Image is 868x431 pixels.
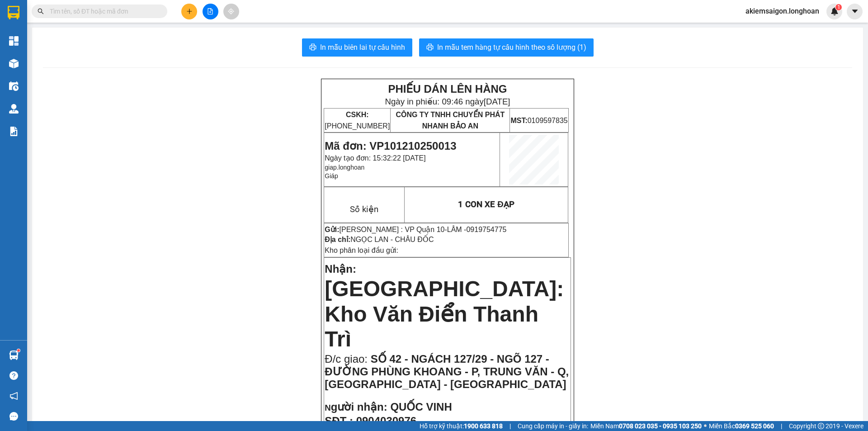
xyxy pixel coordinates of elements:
[390,401,452,413] span: QUỐC VINH
[847,4,863,19] button: caret-down
[340,226,445,233] span: [PERSON_NAME] : VP Quận 10
[346,111,369,118] strong: CSKH:
[447,226,507,233] span: LÂM -
[851,7,859,15] span: caret-down
[325,353,370,365] span: Đ/c giao:
[619,422,702,430] strong: 0708 023 035 - 0935 103 250
[388,83,507,95] strong: PHIẾU DÁN LÊN HÀNG
[350,236,434,243] span: NGỌC LAN - CHÂU ĐỐC
[9,59,19,68] img: warehouse-icon
[464,422,503,430] strong: 1900 633 818
[510,117,567,124] span: 0109597835
[509,421,511,431] span: |
[518,421,588,431] span: Cung cấp máy in - giấy in:
[396,111,505,130] span: CÔNG TY TNHH CHUYỂN PHÁT NHANH BẢO AN
[419,38,594,57] button: printerIn mẫu tem hàng tự cấu hình theo số lượng (1)
[385,97,510,106] span: Ngày in phiếu: 09:46 ngày
[835,4,842,10] sup: 1
[325,353,569,390] span: SỐ 42 - NGÁCH 127/29 - NGÕ 127 - ĐƯỜNG PHÙNG KHOANG - P, TRUNG VĂN - Q, [GEOGRAPHIC_DATA] - [GEOG...
[325,277,564,351] span: [GEOGRAPHIC_DATA]: Kho Văn Điển Thanh Trì
[320,42,405,53] span: In mẫu biên lai tự cấu hình
[9,350,19,360] img: warehouse-icon
[590,421,702,431] span: Miền Nam
[325,140,456,152] span: Mã đơn: VP101210250013
[837,4,840,10] span: 1
[510,117,527,124] strong: MST:
[350,204,378,214] span: Số kiện
[207,8,213,14] span: file-add
[331,401,387,413] span: gười nhận:
[356,415,416,427] span: 0904030976
[309,43,316,52] span: printer
[302,38,412,57] button: printerIn mẫu biên lai tự cấu hình
[325,226,339,233] strong: Gửi:
[830,7,839,15] img: icon-new-feature
[325,172,338,180] span: Giáp
[426,43,434,52] span: printer
[203,4,218,19] button: file-add
[9,127,19,136] img: solution-icon
[420,421,503,431] span: Hỗ trợ kỹ thuật:
[325,154,425,162] span: Ngày tạo đơn: 15:32:22 [DATE]
[223,4,239,19] button: aim
[8,6,19,19] img: logo-vxr
[458,199,514,209] span: 1 CON XE ĐẠP
[437,42,586,53] span: In mẫu tem hàng tự cấu hình theo số lượng (1)
[325,111,390,130] span: [PHONE_NUMBER]
[38,8,44,14] span: search
[17,349,20,352] sup: 1
[325,403,387,412] strong: N
[186,8,193,14] span: plus
[9,371,18,380] span: question-circle
[818,423,824,429] span: copyright
[735,422,774,430] strong: 0369 525 060
[9,392,18,400] span: notification
[325,236,350,243] strong: Địa chỉ:
[9,412,18,421] span: message
[228,8,234,14] span: aim
[325,164,364,171] span: giap.longhoan
[444,226,506,233] span: -
[9,81,19,91] img: warehouse-icon
[50,6,156,16] input: Tìm tên, số ĐT hoặc mã đơn
[325,246,398,254] span: Kho phân loại đầu gửi:
[9,36,19,46] img: dashboard-icon
[781,421,782,431] span: |
[704,424,707,428] span: ⚪️
[325,263,356,275] span: Nhận:
[9,104,19,114] img: warehouse-icon
[466,226,506,233] span: 0919754775
[709,421,774,431] span: Miền Bắc
[738,5,826,17] span: akiemsaigon.longhoan
[181,4,197,19] button: plus
[325,415,353,427] strong: SĐT :
[484,97,510,106] span: [DATE]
